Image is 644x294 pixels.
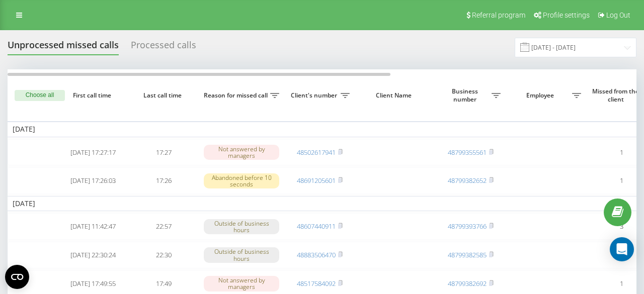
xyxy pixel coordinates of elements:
[128,139,199,166] td: 17:27
[472,11,525,19] span: Referral program
[5,265,29,289] button: Open CMP widget
[15,90,65,101] button: Choose all
[8,40,119,55] div: Unprocessed missed calls
[204,247,279,262] div: Outside of business hours
[204,219,279,234] div: Outside of business hours
[131,40,196,55] div: Processed calls
[58,213,128,240] td: [DATE] 11:42:47
[363,91,427,100] span: Client Name
[297,250,336,259] a: 48883506470
[511,91,572,100] span: Employee
[297,222,336,231] a: 48607440911
[606,11,630,19] span: Log Out
[136,91,191,100] span: Last call time
[440,87,492,103] span: Business number
[448,148,487,157] a: 48799355561
[610,237,634,261] div: Open Intercom Messenger
[591,87,642,103] span: Missed from the client
[448,250,487,259] a: 48799382585
[543,11,590,19] span: Profile settings
[128,213,199,240] td: 22:57
[128,242,199,268] td: 22:30
[58,167,128,194] td: [DATE] 17:26:03
[66,91,120,100] span: First call time
[204,276,279,291] div: Not answered by managers
[448,279,487,288] a: 48799382692
[297,148,336,157] a: 48502617941
[448,176,487,185] a: 48799382652
[128,167,199,194] td: 17:26
[58,242,128,268] td: [DATE] 22:30:24
[204,173,279,188] div: Abandoned before 10 seconds
[58,139,128,166] td: [DATE] 17:27:17
[204,91,270,100] span: Reason for missed call
[297,279,336,288] a: 48517584092
[297,176,336,185] a: 48691205601
[204,145,279,160] div: Not answered by managers
[289,91,341,100] span: Client's number
[448,222,487,231] a: 48799393766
